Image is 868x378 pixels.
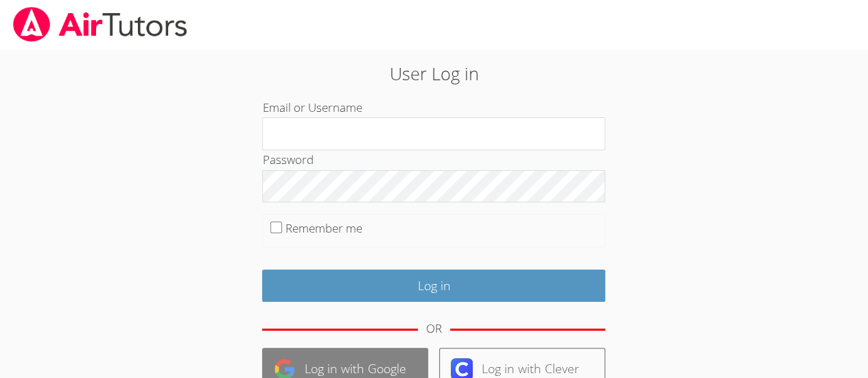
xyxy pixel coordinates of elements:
[262,152,313,167] label: Password
[285,220,362,236] label: Remember me
[12,7,189,42] img: airtutors_banner-c4298cdbf04f3fff15de1276eac7730deb9818008684d7c2e4769d2f7ddbe033.png
[200,60,668,86] h2: User Log in
[262,99,362,115] label: Email or Username
[426,319,442,339] div: OR
[262,270,605,302] input: Log in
